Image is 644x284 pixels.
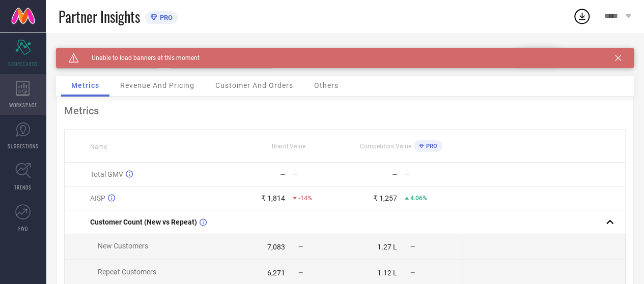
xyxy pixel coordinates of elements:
span: 4.06% [410,195,427,202]
span: Competitors Value [360,143,411,150]
span: Customer Count (New vs Repeat) [90,218,197,226]
span: New Customers [98,242,148,250]
span: WORKSPACE [9,101,37,109]
span: Metrics [71,81,99,89]
div: — [392,170,398,178]
span: — [410,243,415,250]
span: AISP [90,194,105,202]
span: Name [90,143,107,150]
span: — [410,269,415,276]
div: — [405,171,457,178]
span: PRO [157,14,173,21]
span: Partner Insights [59,6,140,27]
div: ₹ 1,257 [373,194,397,202]
span: Revenue And Pricing [120,81,194,89]
span: Customer And Orders [215,81,293,89]
div: ₹ 1,814 [261,194,285,202]
span: Unable to load banners at this moment [79,54,200,61]
span: Repeat Customers [98,268,156,276]
span: — [298,269,303,276]
div: 6,271 [267,269,285,277]
span: FWD [18,225,28,232]
span: Others [314,81,339,89]
span: SCORECARDS [8,60,38,68]
div: Metrics [64,105,626,117]
div: 1.12 L [377,269,397,277]
div: 1.27 L [377,243,397,251]
span: Total GMV [90,170,123,178]
div: Brand [56,48,158,55]
span: -14% [298,195,312,202]
span: PRO [424,143,437,149]
div: 7,083 [267,243,285,251]
div: — [280,170,286,178]
div: — [293,171,345,178]
span: SUGGESTIONS [8,142,39,150]
span: Brand Value [272,143,305,150]
div: Open download list [573,7,591,25]
span: — [298,243,303,250]
span: TRENDS [14,183,32,191]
